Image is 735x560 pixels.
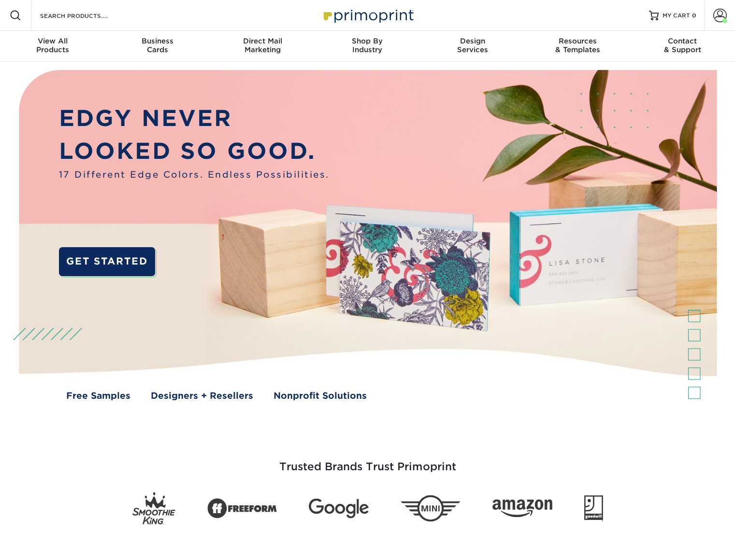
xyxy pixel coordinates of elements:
span: 17 Different Edge Colors. Endless Possibilities. [59,168,330,181]
div: & Support [630,37,735,54]
img: Mini [401,495,461,522]
a: Shop ByIndustry [315,31,420,62]
span: Shop By [315,37,420,45]
a: Free Samples [66,389,130,402]
span: Resources [525,37,630,45]
div: Marketing [210,37,315,54]
img: Amazon [492,499,552,518]
input: SEARCH PRODUCTS..... [39,10,133,21]
div: Services [420,37,525,54]
span: Business [105,37,210,45]
span: MY CART [663,12,690,20]
a: Contact& Support [630,31,735,62]
a: GET STARTED [59,247,155,276]
a: Direct MailMarketing [210,31,315,62]
span: Contact [630,37,735,45]
span: Design [420,37,525,45]
img: Google [309,499,369,518]
div: & Templates [525,37,630,54]
img: Freeform [207,493,277,524]
h3: Trusted Brands Trust Primoprint [85,437,650,485]
div: Industry [315,37,420,54]
a: Designers + Resellers [151,389,253,402]
a: BusinessCards [105,31,210,62]
img: Primoprint [319,5,416,26]
p: EDGY NEVER [59,102,330,135]
div: Cards [105,37,210,54]
img: Smoothie King [132,492,175,525]
span: 0 [692,12,696,19]
span: Direct Mail [210,37,315,45]
p: LOOKED SO GOOD. [59,135,330,168]
img: Goodwill [584,495,603,521]
a: DesignServices [420,31,525,62]
a: Nonprofit Solutions [274,389,367,402]
a: Resources& Templates [525,31,630,62]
